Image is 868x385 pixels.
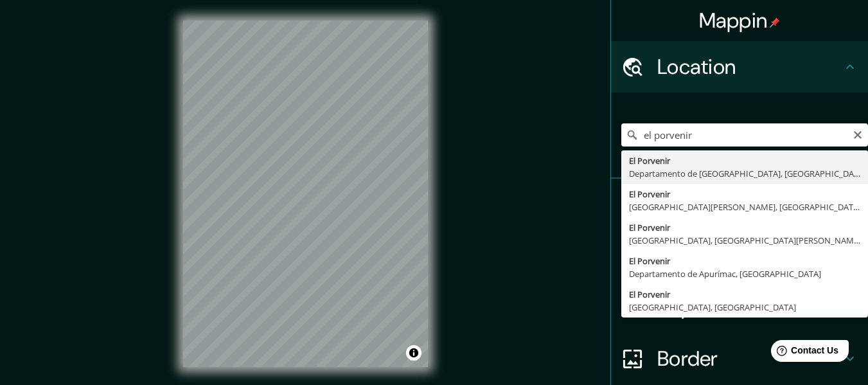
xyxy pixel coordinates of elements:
[629,167,860,180] div: Departamento de [GEOGRAPHIC_DATA], [GEOGRAPHIC_DATA]
[853,128,863,140] button: Clear
[611,179,868,230] div: Pins
[629,221,860,234] div: El Porvenir
[611,282,868,333] div: Layout
[183,21,428,367] canvas: Map
[406,345,421,361] button: Toggle attribution
[629,267,860,280] div: Departamento de Apurímac, [GEOGRAPHIC_DATA]
[699,8,781,33] h4: Mappin
[629,255,860,267] div: El Porvenir
[657,294,842,320] h4: Layout
[629,201,860,213] div: [GEOGRAPHIC_DATA][PERSON_NAME], [GEOGRAPHIC_DATA]
[657,54,842,80] h4: Location
[621,123,868,147] input: Pick your city or area
[754,335,854,371] iframe: Help widget launcher
[611,333,868,384] div: Border
[611,230,868,282] div: Style
[770,17,780,28] img: pin-icon.png
[629,154,860,167] div: El Porvenir
[629,301,860,314] div: [GEOGRAPHIC_DATA], [GEOGRAPHIC_DATA]
[629,188,860,201] div: El Porvenir
[629,234,860,247] div: [GEOGRAPHIC_DATA], [GEOGRAPHIC_DATA][PERSON_NAME], [GEOGRAPHIC_DATA]
[629,288,860,301] div: El Porvenir
[611,41,868,93] div: Location
[657,346,842,372] h4: Border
